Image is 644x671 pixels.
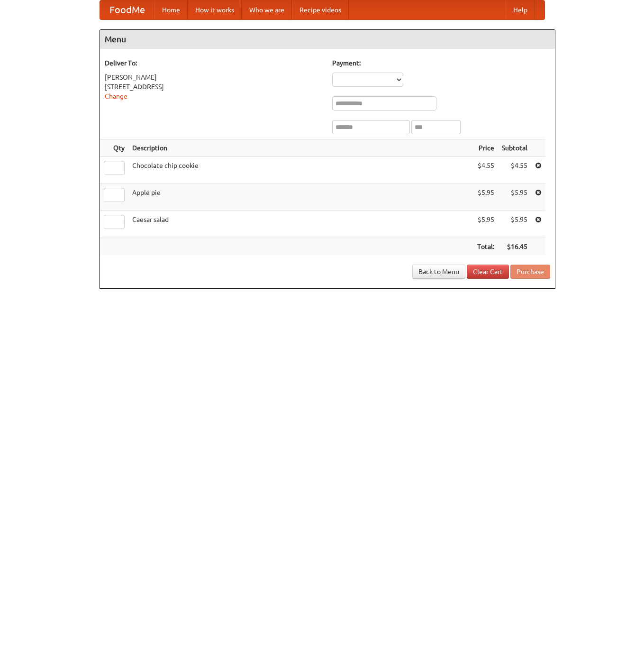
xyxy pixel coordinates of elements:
[128,184,473,211] td: Apple pie
[105,58,323,68] h5: Deliver To:
[467,265,509,279] a: Clear Cart
[128,211,473,238] td: Caesar salad
[292,0,349,19] a: Recipe videos
[473,139,498,157] th: Price
[510,265,550,279] button: Purchase
[332,58,550,68] h5: Payment:
[100,30,555,49] h4: Menu
[105,82,323,92] div: [STREET_ADDRESS]
[154,0,188,19] a: Home
[242,0,292,19] a: Who we are
[100,139,128,157] th: Qty
[498,238,531,256] th: $16.45
[498,211,531,238] td: $5.95
[498,139,531,157] th: Subtotal
[188,0,242,19] a: How it works
[412,265,465,279] a: Back to Menu
[105,73,323,82] div: [PERSON_NAME]
[498,157,531,184] td: $4.55
[105,92,127,100] a: Change
[473,157,498,184] td: $4.55
[473,211,498,238] td: $5.95
[473,184,498,211] td: $5.95
[506,0,535,19] a: Help
[128,157,473,184] td: Chocolate chip cookie
[473,238,498,256] th: Total:
[498,184,531,211] td: $5.95
[100,0,154,19] a: FoodMe
[128,139,473,157] th: Description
